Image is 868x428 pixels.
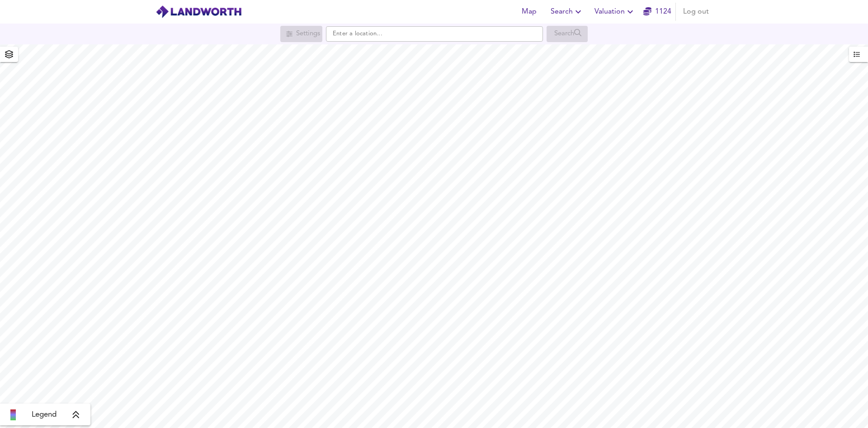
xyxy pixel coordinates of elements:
div: Search for a location first or explore the map [547,26,588,42]
button: Map [514,3,543,21]
span: Search [551,5,584,18]
span: Legend [32,409,57,420]
button: Search [547,3,587,21]
img: logo [156,5,242,19]
input: Enter a location... [326,26,543,42]
span: Valuation [594,5,636,18]
span: Map [518,5,540,18]
button: Log out [679,3,712,21]
button: Valuation [591,3,639,21]
div: Search for a location first or explore the map [280,26,322,42]
span: Log out [683,5,709,18]
a: 1124 [643,5,671,18]
button: 1124 [643,3,672,21]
